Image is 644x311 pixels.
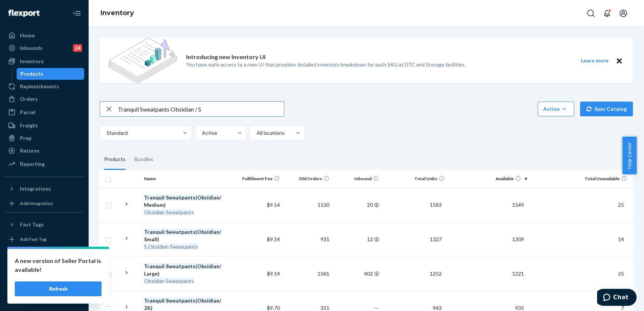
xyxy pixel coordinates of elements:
[233,170,283,188] th: Fulfillment Fee
[618,305,627,311] span: 7
[144,243,147,250] em: S
[382,170,448,188] th: Total Units
[332,188,382,222] td: 20
[69,6,84,21] button: Close Navigation
[144,263,165,269] em: Tranquil
[283,188,332,222] td: 1130
[186,53,266,61] p: Introducing new Inventory UI
[104,149,126,170] div: Products
[20,236,47,242] div: Add Fast Tag
[4,198,84,209] a: Add Integration
[4,290,84,302] button: Give Feedback
[332,222,382,256] td: 12
[20,58,44,65] div: Inventory
[106,129,107,137] input: Standard
[20,134,31,142] div: Prep
[186,61,466,68] p: You have early access to a new UI that provides detailed inventory breakdown for each SKU at DTC ...
[614,56,624,65] button: Close
[4,120,84,131] a: Freight
[15,281,102,296] button: Refresh
[283,170,332,188] th: 30d Orders
[597,289,637,307] iframe: Opens a widget where you can chat to one of our agents
[4,265,84,277] button: Talk to Support
[615,270,627,277] span: 25
[374,305,379,311] span: —
[4,30,84,41] a: Home
[20,122,38,129] div: Freight
[4,132,84,144] a: Prep
[20,95,38,103] div: Orders
[8,10,40,17] img: Flexport logo
[144,263,231,277] div: ( / Large)
[144,229,165,235] em: Tranquil
[512,305,527,311] span: 935
[509,270,527,277] span: 1221
[144,209,165,215] em: Obsidian
[144,243,231,250] div: .
[20,160,45,168] div: Reporting
[615,202,627,208] span: 25
[4,219,84,230] button: Fast Tags
[267,202,280,208] span: $9.14
[332,256,382,291] td: 402
[509,236,527,242] span: 1309
[538,102,574,116] button: Action
[448,170,530,188] th: Available
[4,106,84,118] a: Parcel
[509,202,527,208] span: 1549
[20,200,53,206] div: Add Integration
[4,233,84,245] a: Add Fast Tag
[622,137,637,174] button: Help Center
[4,183,84,195] button: Integrations
[20,147,40,154] div: Returns
[144,228,231,243] div: ( / Small)
[166,194,195,201] em: Sweatpants
[4,55,84,67] a: Inventory
[109,38,177,83] img: new-reports-banner-icon.82668bd98b6a51aee86340f2a7b77ae3.png
[267,270,280,277] span: $9.14
[73,44,82,52] div: 24
[256,129,257,137] input: All locations
[20,109,35,116] div: Parcel
[17,68,85,80] a: Products
[144,194,165,201] em: Tranquil
[427,270,445,277] span: 1252
[197,297,219,304] em: Obsidian
[144,278,165,284] em: Obsidian
[20,83,59,90] div: Replenishments
[600,6,614,21] button: Open notifications
[20,32,35,39] div: Home
[4,253,84,264] a: Settings
[118,102,284,116] input: Search inventory by name or sku
[580,102,633,116] button: Sync Catalog
[141,170,234,188] th: Name
[283,256,332,291] td: 1061
[197,194,219,201] em: Obsidian
[134,149,153,170] div: Bundles
[530,170,633,188] th: Total Unavailable
[20,185,51,192] div: Integrations
[332,170,382,188] th: Inbound
[576,56,613,65] button: Learn more
[170,243,198,250] em: Sweatpants
[583,6,598,21] button: Open Search Box
[20,221,44,228] div: Fast Tags
[95,3,140,24] ol: breadcrumbs
[427,202,445,208] span: 1583
[430,305,445,311] span: 943
[197,229,219,235] em: Obsidian
[4,81,84,92] a: Replenishments
[427,236,445,242] span: 1327
[166,229,195,235] em: Sweatpants
[615,236,627,242] span: 14
[197,263,219,269] em: Obsidian
[4,158,84,170] a: Reporting
[616,6,631,21] button: Open account menu
[166,278,194,284] em: Sweatpants
[201,129,202,137] input: Active
[4,278,84,290] a: Help Center
[283,222,332,256] td: 931
[267,305,280,311] span: $9.70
